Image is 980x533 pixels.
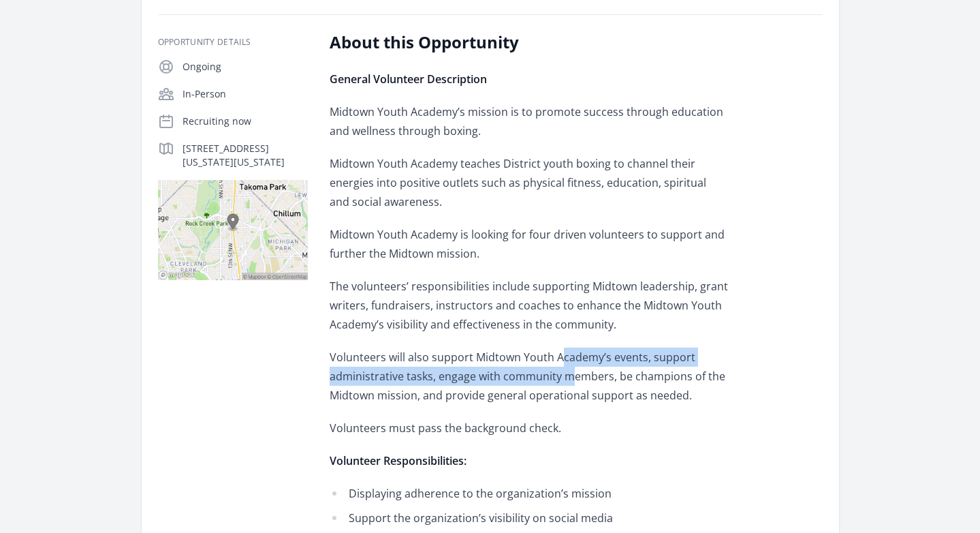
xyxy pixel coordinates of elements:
span: Midtown Youth Academy’s mission is to promote success through education and wellness through boxing. [330,104,723,138]
h2: About this Opportunity [330,31,728,53]
span: Support the organization’s visibility on social media [349,511,613,526]
p: [STREET_ADDRESS][US_STATE][US_STATE] [183,142,308,169]
img: Map [158,180,308,280]
strong: General Volunteer Description [330,72,487,87]
p: Ongoing [183,60,308,74]
span: Displaying adherence to the organization’s mission [349,486,612,501]
strong: Volunteer Responsibilities: [330,453,467,468]
span: Volunteers will also support Midtown Youth Academy’s events, support administrative tasks, engage... [330,350,725,403]
span: Midtown Youth Academy is looking for four driven volunteers to support and further the Midtown mi... [330,227,725,261]
span: The volunteers’ responsibilities include supporting Midtown leadership, grant writers, fundraiser... [330,279,728,332]
span: Volunteers must pass the background check. [330,421,561,436]
p: In-Person [183,87,308,101]
h3: Opportunity Details [158,37,308,48]
span: Midtown Youth Academy teaches District youth boxing to channel their energies into positive outle... [330,156,706,209]
p: Recruiting now [183,115,308,128]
